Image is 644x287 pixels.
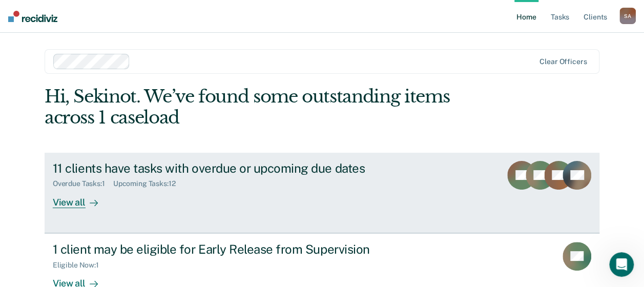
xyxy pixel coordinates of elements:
div: 1 client may be eligible for Early Release from Supervision [53,242,412,257]
img: Recidiviz [8,11,57,22]
div: Overdue Tasks : 1 [53,179,113,188]
iframe: Intercom live chat [609,252,634,277]
div: Hi, Sekinot. We’ve found some outstanding items across 1 caseload [45,86,489,128]
div: S A [619,8,636,24]
div: Clear officers [539,57,587,66]
button: SA [619,8,636,24]
div: Eligible Now : 1 [53,261,107,270]
div: 11 clients have tasks with overdue or upcoming due dates [53,161,412,176]
div: View all [53,188,110,208]
div: Upcoming Tasks : 12 [113,179,184,188]
a: 11 clients have tasks with overdue or upcoming due datesOverdue Tasks:1Upcoming Tasks:12View all [45,153,599,233]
